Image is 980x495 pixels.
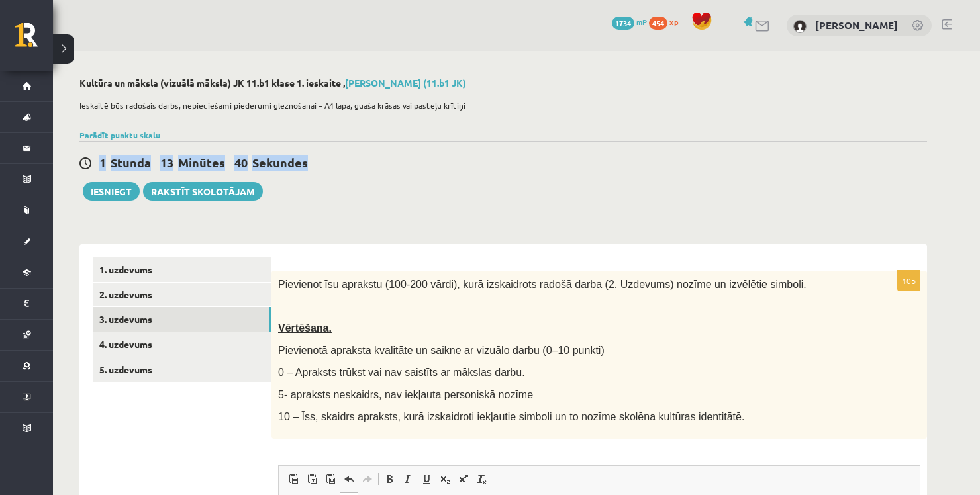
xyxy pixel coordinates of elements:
span: xp [669,17,678,27]
a: 3. uzdevums [93,307,271,332]
a: 4. uzdevums [93,332,271,357]
a: 1. uzdevums [93,257,271,282]
a: Remove Format [473,471,491,488]
span: 40 [234,155,248,170]
img: Niko Deivs Blaževičs [793,20,807,33]
span: 13 [160,155,173,170]
span: Sekundes [252,155,308,170]
span: Pievienot īsu aprakstu (100-200 vārdi), kurā izskaidrots radošā darba (2. Uzdevums) nozīme un izv... [278,279,807,290]
span: Pievienotā apraksta kvalitāte un saikne ar vizuālo darbu (0–10 punkti) [278,345,605,356]
a: Bold (Ctrl+B) [380,471,399,488]
span: mP [636,17,647,27]
a: Italic (Ctrl+I) [399,471,417,488]
a: Underline (Ctrl+U) [417,471,436,488]
a: Subscript [436,471,454,488]
a: 1734 mP [612,17,647,27]
a: Redo (Ctrl+Y) [358,471,377,488]
span: Stunda [111,155,151,170]
button: Iesniegt [83,182,140,201]
a: 2. uzdevums [93,283,271,307]
h2: Kultūra un māksla (vizuālā māksla) JK 11.b1 klase 1. ieskaite , [79,77,927,89]
span: 454 [649,17,667,30]
a: Undo (Ctrl+Z) [340,471,358,488]
a: Rakstīt skolotājam [143,182,263,201]
span: 1 [99,155,106,170]
span: 10 – Īss, skaidrs apraksts, kurā izskaidroti iekļautie simboli un to nozīme skolēna kultūras iden... [278,411,744,422]
a: [PERSON_NAME] (11.b1 JK) [345,77,466,89]
a: Parādīt punktu skalu [79,130,160,140]
p: 10p [897,270,920,291]
span: 0 – Apraksts trūkst vai nav saistīts ar mākslas darbu. [278,367,525,378]
body: Editor, wiswyg-editor-user-answer-47433778847100 [13,13,628,157]
a: 454 xp [649,17,685,27]
a: [PERSON_NAME] [815,19,898,32]
a: Paste as plain text (Ctrl+Shift+V) [303,471,321,488]
a: Superscript [454,471,473,488]
a: Rīgas 1. Tālmācības vidusskola [15,23,53,56]
a: 5. uzdevums [93,357,271,382]
span: 1734 [612,17,634,30]
a: Paste from Word [321,471,340,488]
p: Ieskaitē būs radošais darbs, nepieciešami piederumi gleznošanai – A4 lapa, guaša krāsas vai paste... [79,99,920,111]
span: Vērtēšana. [278,322,332,334]
a: Paste (Ctrl+V) [284,471,303,488]
span: Minūtes [178,155,225,170]
span: 5- apraksts neskaidrs, nav iekļauta personiskā nozīme [278,389,533,400]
